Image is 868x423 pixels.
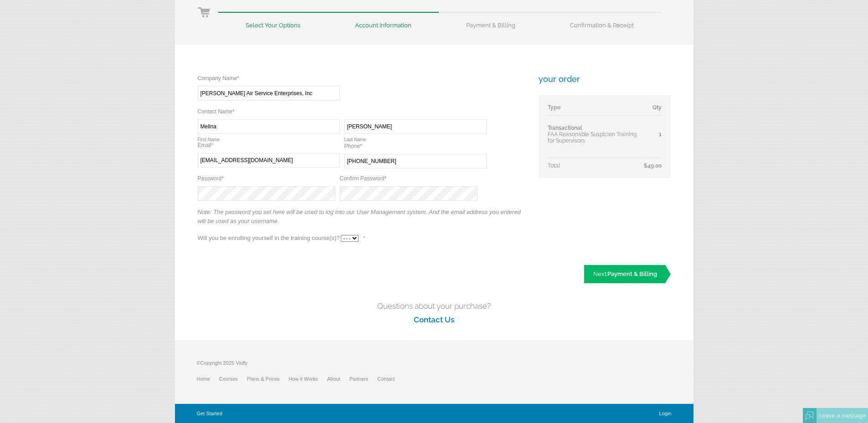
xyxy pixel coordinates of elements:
td: 1 [644,116,662,158]
a: Next:Payment & Billing [584,265,671,283]
td: Type [548,104,644,116]
td: Total [548,158,644,169]
li: Account Information [328,12,439,29]
li: Select Your Options [218,12,328,29]
span: $49.00 [644,163,662,169]
label: Confirm Password* [340,175,387,182]
img: Offline [806,412,814,420]
a: Courses [219,376,247,382]
div: Leave a message [817,408,868,423]
td: Qty [644,104,662,116]
span: Copyright 2025 Visify [200,360,248,366]
span: Transactional [548,125,582,131]
td: FAA Reasonable Suspicion Training for Supervisors [548,116,644,158]
a: Login [659,411,672,416]
a: Contact [377,376,404,382]
h4: Questions about your purchase? [175,299,693,313]
em: Note: The password you set here will be used to log into our User Management system. And the emai... [198,209,521,224]
label: Company Name* [198,75,239,82]
a: About [327,376,349,382]
a: How it Works [288,376,327,382]
a: Partners [349,376,378,382]
a: Plans & Prices [247,376,289,382]
li: Payment & Billing [439,12,543,29]
a: Contact Us [414,315,454,324]
label: Contact Name* [198,108,235,115]
span: First Name [198,137,344,142]
span: Payment & Billing [607,270,657,277]
h3: your order [539,74,671,84]
label: Password* [198,175,224,182]
span: Last Name [344,137,491,142]
li: Confirmation & Receipt [543,12,661,29]
label: Phone* [344,143,362,149]
label: Email* [198,142,214,148]
label: Will you be enrolling yourself in the training course(s)? [198,234,340,241]
p: © [197,358,404,372]
a: Home [197,376,219,382]
a: Get Started [197,411,222,416]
